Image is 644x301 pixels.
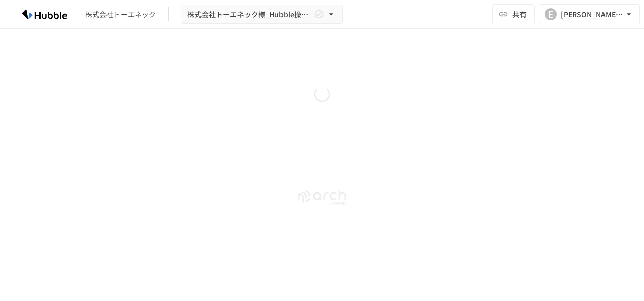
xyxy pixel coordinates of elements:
[85,9,156,20] div: 株式会社トーエネック
[492,4,535,24] button: 共有
[561,8,624,21] div: [PERSON_NAME][EMAIL_ADDRESS][DOMAIN_NAME]
[539,4,640,24] button: E[PERSON_NAME][EMAIL_ADDRESS][DOMAIN_NAME]
[187,8,312,21] span: 株式会社トーエネック様_Hubble操作説明資料
[12,6,77,22] img: HzDRNkGCf7KYO4GfwKnzITak6oVsp5RHeZBEM1dQFiQ
[545,8,557,20] div: E
[512,9,527,20] span: 共有
[181,5,343,24] button: 株式会社トーエネック様_Hubble操作説明資料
